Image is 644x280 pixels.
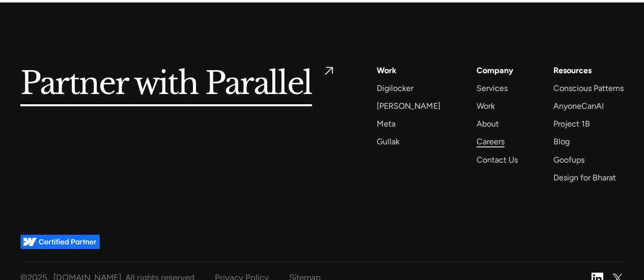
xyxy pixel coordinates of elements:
a: Conscious Patterns [553,81,624,95]
a: Meta [377,117,396,131]
a: Design for Bharat [553,171,616,184]
a: AnyoneCanAI [553,99,604,113]
a: Blog [553,135,570,148]
h5: Partner with Parallel [20,64,312,105]
a: Project 1B [553,117,590,131]
a: Goofups [553,153,584,167]
a: Company [476,64,513,77]
a: About [476,117,498,131]
a: Gullak [377,135,400,148]
a: Work [377,64,397,77]
a: [PERSON_NAME] [377,99,440,113]
a: Partner with Parallel [20,64,336,105]
a: Careers [476,135,504,148]
a: Contact Us [476,153,517,167]
a: Work [476,99,494,113]
a: Services [476,81,507,95]
div: Resources [553,64,592,77]
a: Digilocker [377,81,413,95]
